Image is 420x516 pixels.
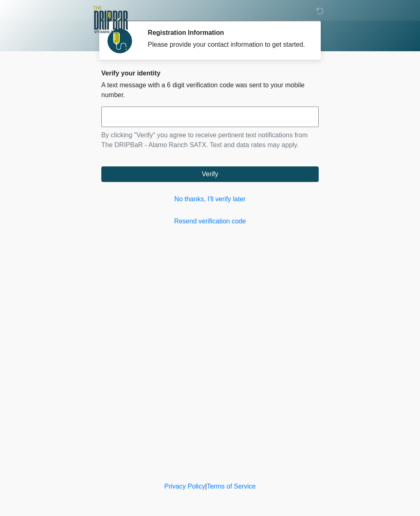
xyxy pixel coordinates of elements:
[101,130,319,150] p: By clicking "Verify" you agree to receive pertinent text notifications from The DRIPBaR - Alamo R...
[205,483,207,490] a: |
[101,216,319,226] a: Resend verification code
[101,166,319,182] button: Verify
[93,6,128,33] img: The DRIPBaR - Alamo Ranch SATX Logo
[148,40,306,50] div: Please provide your contact information to get started.
[101,80,319,100] p: A text message with a 6 digit verification code was sent to your mobile number.
[107,29,132,53] img: Agent Avatar
[164,483,205,490] a: Privacy Policy
[101,194,319,204] a: No thanks, I'll verify later
[207,483,256,490] a: Terms of Service
[101,69,319,77] h2: Verify your identity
